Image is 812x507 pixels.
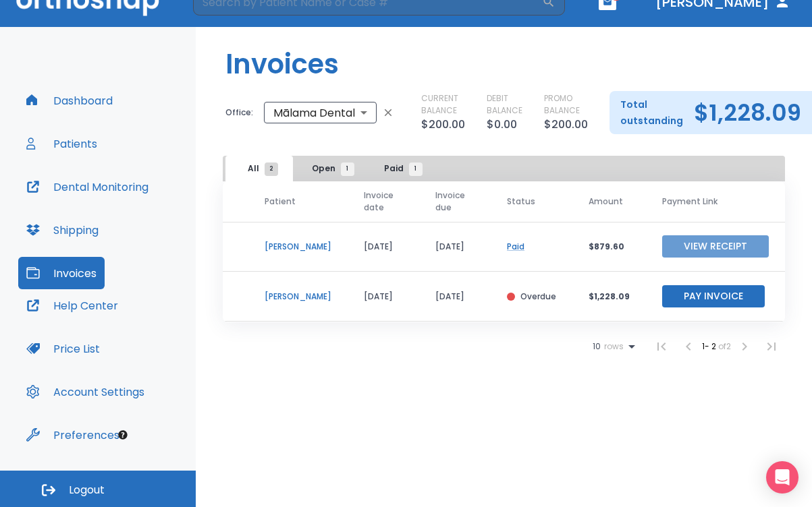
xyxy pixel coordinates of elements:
button: View Receipt [662,235,769,258]
span: 10 [593,342,601,351]
td: [DATE] [348,222,419,272]
span: Invoice date [364,189,394,214]
span: 1 - 2 [702,340,718,352]
p: Overdue [520,291,556,303]
p: Total outstanding [620,96,683,129]
span: 1 [341,162,354,176]
p: $200.00 [421,117,465,133]
p: $879.60 [589,241,630,253]
p: [PERSON_NAME] [265,241,331,253]
span: 1 [409,162,423,176]
td: [DATE] [348,272,419,322]
button: Preferences [18,419,128,451]
div: Tooltip anchor [117,429,129,441]
span: Logout [69,483,105,498]
p: $1,228.09 [589,291,630,303]
button: Price List [18,332,108,365]
span: All [248,162,271,175]
button: Patients [18,127,105,160]
p: PROMO BALANCE [544,92,588,117]
p: [PERSON_NAME] [265,291,331,303]
button: Account Settings [18,376,153,408]
span: Invoice due [435,189,465,214]
button: Help Center [18,289,126,322]
a: Pay Invoice [662,290,765,301]
button: Dental Monitoring [18,171,157,203]
a: View Receipt [662,240,769,251]
div: Mālama Dental [264,99,377,126]
span: Paid [384,162,416,175]
a: Paid [507,241,524,252]
button: Dashboard [18,84,121,117]
button: Shipping [18,214,107,246]
span: 2 [265,162,278,176]
p: CURRENT BALANCE [421,92,465,117]
p: Office: [225,107,253,119]
span: Status [507,196,535,208]
td: [DATE] [419,272,491,322]
button: Pay Invoice [662,285,765,307]
h1: Invoices [225,44,339,84]
div: tabs [225,156,436,181]
span: Open [312,162,348,175]
span: Patient [265,196,296,208]
span: Amount [589,196,623,208]
h2: $1,228.09 [694,102,801,123]
div: Open Intercom Messenger [766,461,799,494]
p: $0.00 [487,117,517,133]
span: Payment Link [662,196,718,208]
p: $200.00 [544,117,588,133]
button: Invoices [18,257,105,289]
td: [DATE] [419,222,491,272]
span: of 2 [718,340,731,352]
span: rows [601,342,624,351]
p: DEBIT BALANCE [487,92,522,117]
